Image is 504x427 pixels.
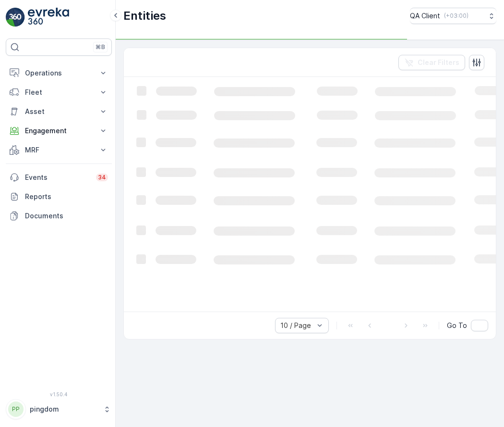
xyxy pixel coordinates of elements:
[25,126,93,136] p: Engagement
[6,399,112,419] button: PPpingdom
[418,58,459,67] p: Clear Filters
[25,88,93,97] p: Fleet
[6,391,112,397] span: v 1.50.4
[25,173,90,182] p: Events
[6,83,112,102] button: Fleet
[123,8,166,24] p: Entities
[6,206,112,226] a: Documents
[6,121,112,140] button: Engagement
[25,68,93,78] p: Operations
[98,174,106,181] p: 34
[410,11,440,21] p: QA Client
[398,55,465,70] button: Clear Filters
[25,107,93,116] p: Asset
[28,8,69,27] img: logo_light-DOdMpM7g.png
[444,12,468,20] p: ( +03:00 )
[6,8,25,27] img: logo
[6,102,112,121] button: Asset
[30,404,98,414] p: pingdom
[8,402,24,417] div: PP
[6,168,112,187] a: Events34
[96,43,105,51] p: ⌘B
[25,145,93,155] p: MRF
[25,192,108,201] p: Reports
[410,8,496,24] button: QA Client(+03:00)
[6,140,112,160] button: MRF
[25,211,108,221] p: Documents
[6,187,112,206] a: Reports
[447,321,467,330] span: Go To
[6,63,112,83] button: Operations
